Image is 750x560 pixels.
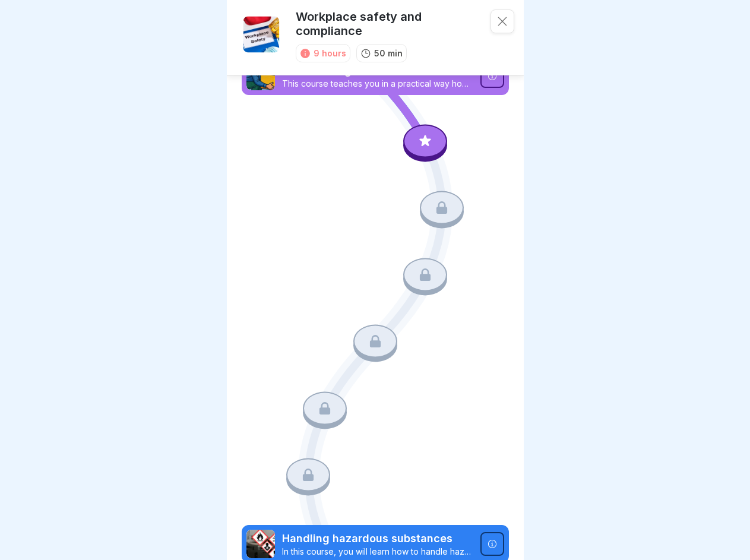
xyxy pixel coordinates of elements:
[246,530,275,558] img: ro33qf0i8ndaw7nkfv0stvse.png
[314,47,346,59] div: 9 hours
[296,10,481,38] p: Workplace safety and compliance
[282,546,473,557] p: In this course, you will learn how to handle hazardous substances safely. You will find out what ...
[246,62,275,90] img: ns5fm27uu5em6705ixom0yjt.png
[282,531,473,546] p: Handling hazardous substances
[374,47,403,59] p: 50 min
[282,78,473,89] p: This course teaches you in a practical way how to work ergonomically, recognise and avoid typical...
